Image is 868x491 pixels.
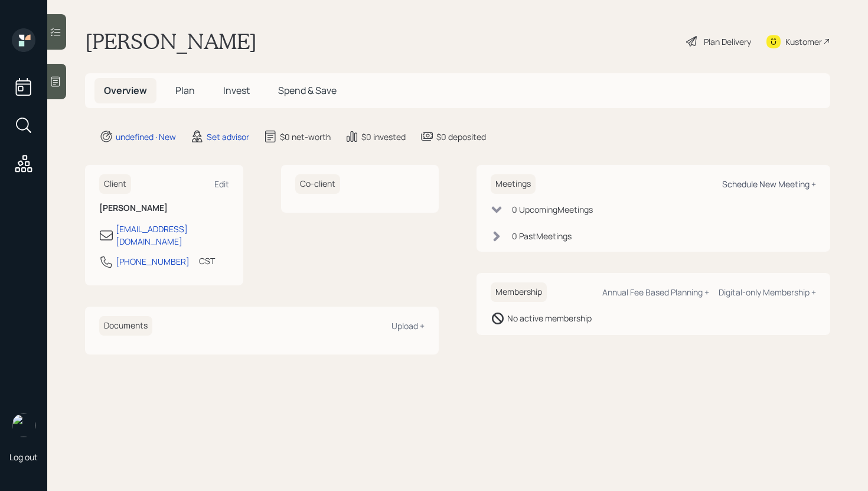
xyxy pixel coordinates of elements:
div: Log out [9,451,38,463]
div: Digital-only Membership + [719,287,816,298]
div: Schedule New Meeting + [722,178,816,190]
span: Invest [223,84,250,97]
div: Upload + [391,320,425,331]
div: 0 Upcoming Meeting s [512,203,593,216]
h6: Documents [99,316,152,336]
div: Annual Fee Based Planning + [602,287,709,298]
h1: [PERSON_NAME] [85,28,257,54]
div: Kustomer [785,35,822,48]
div: CST [199,255,215,267]
span: Plan [175,84,195,97]
div: Set advisor [207,131,249,143]
div: [EMAIL_ADDRESS][DOMAIN_NAME] [116,223,229,248]
div: undefined · New [116,131,176,143]
div: $0 invested [361,131,406,143]
div: No active membership [507,312,592,324]
h6: Membership [491,282,547,302]
div: $0 net-worth [280,131,331,143]
span: Overview [104,84,147,97]
h6: Meetings [491,174,536,194]
span: Spend & Save [278,84,337,97]
div: [PHONE_NUMBER] [116,255,190,268]
h6: [PERSON_NAME] [99,203,229,213]
div: Edit [214,178,229,190]
div: $0 deposited [436,131,486,143]
h6: Co-client [295,174,340,194]
h6: Client [99,174,131,194]
div: Plan Delivery [704,35,751,48]
img: retirable_logo.png [12,414,35,437]
div: 0 Past Meeting s [512,230,572,242]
